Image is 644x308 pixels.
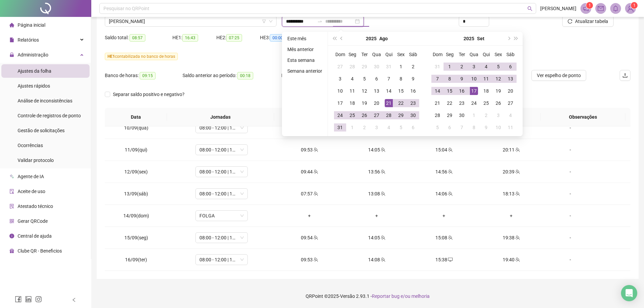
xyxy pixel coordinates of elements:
[9,52,14,57] span: lock
[281,190,338,197] div: 07:57
[199,211,244,221] span: FOLGA
[18,113,81,118] span: Controle de registros de ponto
[444,97,456,109] td: 2025-09-22
[456,121,468,134] td: 2025-10-07
[334,61,346,73] td: 2025-07-27
[494,111,502,119] div: 3
[183,72,281,79] div: Saldo anterior ao período:
[431,97,444,109] td: 2025-09-21
[540,5,576,12] span: [PERSON_NAME]
[444,109,456,121] td: 2025-09-29
[504,97,517,109] td: 2025-09-27
[385,111,393,119] div: 28
[470,87,478,95] div: 17
[373,111,381,119] div: 27
[504,48,517,61] th: Sáb
[431,61,444,73] td: 2025-08-31
[9,248,14,253] span: gift
[237,72,253,79] span: 00:18
[447,147,453,152] span: team
[313,191,318,196] span: team
[456,109,468,121] td: 2025-09-30
[482,63,490,71] div: 4
[349,168,405,175] div: 13:56
[334,48,346,61] th: Dom
[613,5,619,11] span: bell
[9,23,14,27] span: home
[124,191,148,196] span: 13/09(sáb)
[506,111,515,119] div: 4
[385,63,393,71] div: 31
[385,99,393,107] div: 21
[385,87,393,95] div: 14
[360,75,368,83] div: 5
[482,99,490,107] div: 25
[504,109,517,121] td: 2025-10-04
[383,121,395,134] td: 2025-09-04
[18,98,72,103] span: Análise de inconsistências
[182,34,198,42] span: 16:43
[379,32,388,45] button: month panel
[483,146,540,153] div: 20:11
[383,109,395,121] td: 2025-08-28
[492,61,504,73] td: 2025-09-05
[18,83,50,89] span: Ajustes rápidos
[458,63,466,71] div: 2
[407,109,419,121] td: 2025-08-30
[9,204,14,209] span: solution
[446,87,454,95] div: 15
[492,121,504,134] td: 2025-10-10
[372,293,430,299] span: Reportar bug e/ou melhoria
[433,123,442,132] div: 5
[281,124,338,132] div: 09:42
[285,34,325,43] li: Este mês
[463,32,474,45] button: year panel
[334,109,346,121] td: 2025-08-24
[383,85,395,97] td: 2025-08-14
[468,73,480,85] td: 2025-09-10
[416,190,472,197] div: 14:06
[586,2,593,9] sup: 1
[360,63,368,71] div: 29
[492,85,504,97] td: 2025-09-19
[480,73,492,85] td: 2025-09-11
[18,174,44,179] span: Agente de IA
[348,111,356,119] div: 25
[537,72,581,79] span: Ver espelho de ponto
[346,121,358,134] td: 2025-09-01
[483,190,540,197] div: 18:13
[409,87,417,95] div: 16
[373,75,381,83] div: 6
[633,3,636,8] span: 1
[407,97,419,109] td: 2025-08-23
[550,168,590,175] div: -
[262,19,266,23] span: filter
[395,121,407,134] td: 2025-09-05
[446,63,454,71] div: 1
[313,169,318,174] span: team
[409,99,417,107] div: 23
[9,234,14,238] span: info-circle
[625,3,636,14] img: 88641
[336,111,344,119] div: 24
[631,2,638,9] sup: Atualize o seu contato no menu Meus Dados
[505,32,512,45] button: next-year
[358,121,371,134] td: 2025-09-02
[199,167,244,177] span: 08:00 - 12:00 | 13:00 - 16:20
[385,123,393,132] div: 4
[109,16,272,26] span: BEATRIZ LIMA DA SILVA
[468,109,480,121] td: 2025-10-01
[482,123,490,132] div: 9
[385,75,393,83] div: 7
[458,75,466,83] div: 9
[506,63,515,71] div: 6
[371,73,383,85] td: 2025-08-06
[373,63,381,71] div: 30
[346,73,358,85] td: 2025-08-04
[433,63,442,71] div: 31
[358,61,371,73] td: 2025-07-29
[504,85,517,97] td: 2025-09-20
[527,6,532,11] span: search
[346,61,358,73] td: 2025-07-28
[546,113,620,121] span: Observações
